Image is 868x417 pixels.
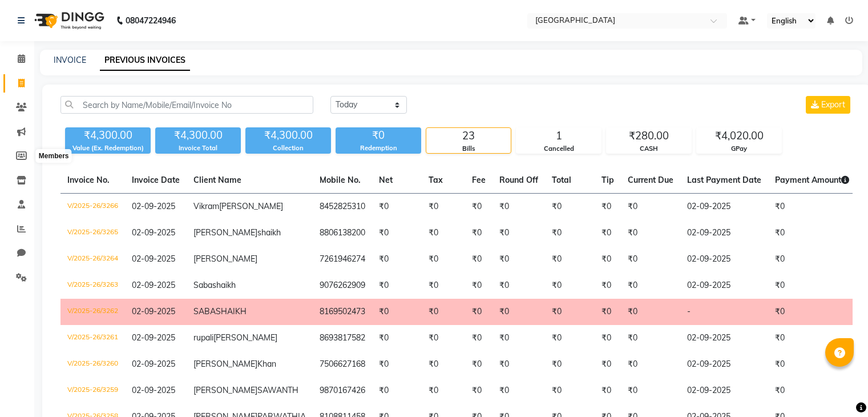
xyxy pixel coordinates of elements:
[257,359,276,369] span: Khan
[313,194,372,220] td: 8452825310
[60,351,125,378] td: V/2025-26/3260
[621,325,680,351] td: ₹0
[65,127,151,143] div: ₹4,300.00
[429,175,443,185] span: Tax
[60,246,125,272] td: V/2025-26/3264
[768,220,856,246] td: ₹0
[336,143,421,153] div: Redemption
[422,220,465,246] td: ₹0
[257,385,298,395] span: SAWANTH
[492,194,545,220] td: ₹0
[193,227,257,238] span: [PERSON_NAME]
[768,272,856,299] td: ₹0
[336,127,421,143] div: ₹0
[465,220,492,246] td: ₹0
[193,306,216,316] span: SABA
[422,378,465,404] td: ₹0
[595,299,621,325] td: ₹0
[193,175,241,185] span: Client Name
[680,351,768,378] td: 02-09-2025
[465,325,492,351] td: ₹0
[545,378,595,404] td: ₹0
[36,149,72,163] div: Members
[60,96,313,114] input: Search by Name/Mobile/Email/Invoice No
[422,246,465,272] td: ₹0
[595,325,621,351] td: ₹0
[680,378,768,404] td: 02-09-2025
[213,332,277,343] span: [PERSON_NAME]
[768,325,856,351] td: ₹0
[465,351,492,378] td: ₹0
[132,385,175,395] span: 02-09-2025
[492,246,545,272] td: ₹0
[313,378,372,404] td: 9870167426
[680,194,768,220] td: 02-09-2025
[545,351,595,378] td: ₹0
[313,299,372,325] td: 8169502473
[697,144,781,154] div: GPay
[465,272,492,299] td: ₹0
[545,220,595,246] td: ₹0
[245,143,331,153] div: Collection
[372,220,422,246] td: ₹0
[472,175,486,185] span: Fee
[372,299,422,325] td: ₹0
[313,246,372,272] td: 7261946274
[768,299,856,325] td: ₹0
[621,351,680,378] td: ₹0
[193,385,257,395] span: [PERSON_NAME]
[595,220,621,246] td: ₹0
[552,175,571,185] span: Total
[621,378,680,404] td: ₹0
[132,201,175,211] span: 02-09-2025
[313,272,372,299] td: 9076262909
[422,194,465,220] td: ₹0
[422,325,465,351] td: ₹0
[492,272,545,299] td: ₹0
[499,175,538,185] span: Round Off
[426,144,511,154] div: Bills
[257,227,281,238] span: shaikh
[132,175,180,185] span: Invoice Date
[132,359,175,369] span: 02-09-2025
[465,378,492,404] td: ₹0
[492,299,545,325] td: ₹0
[680,220,768,246] td: 02-09-2025
[65,143,151,153] div: Value (Ex. Redemption)
[621,299,680,325] td: ₹0
[193,254,257,264] span: [PERSON_NAME]
[607,128,691,144] div: ₹280.00
[379,175,393,185] span: Net
[607,144,691,154] div: CASH
[545,325,595,351] td: ₹0
[132,254,175,264] span: 02-09-2025
[67,175,110,185] span: Invoice No.
[821,99,845,110] span: Export
[426,128,511,144] div: 23
[372,378,422,404] td: ₹0
[545,246,595,272] td: ₹0
[621,194,680,220] td: ₹0
[545,194,595,220] td: ₹0
[680,299,768,325] td: -
[372,351,422,378] td: ₹0
[492,351,545,378] td: ₹0
[126,5,176,37] b: 08047224946
[465,246,492,272] td: ₹0
[216,306,247,316] span: SHAIKH
[54,55,86,65] a: INVOICE
[372,272,422,299] td: ₹0
[628,175,673,185] span: Current Due
[595,351,621,378] td: ₹0
[60,220,125,246] td: V/2025-26/3265
[422,351,465,378] td: ₹0
[219,201,283,211] span: [PERSON_NAME]
[768,378,856,404] td: ₹0
[60,194,125,220] td: V/2025-26/3266
[768,194,856,220] td: ₹0
[492,378,545,404] td: ₹0
[372,246,422,272] td: ₹0
[595,272,621,299] td: ₹0
[806,96,850,114] button: Export
[132,332,175,343] span: 02-09-2025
